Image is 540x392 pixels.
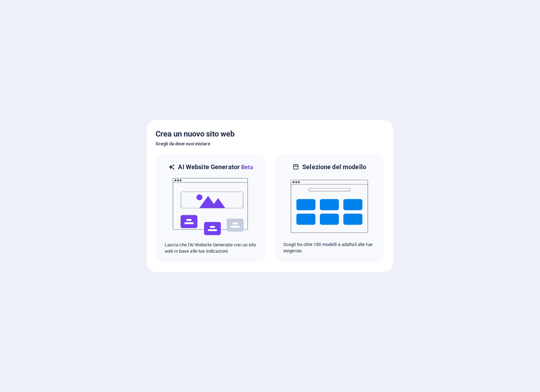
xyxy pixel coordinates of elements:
p: Lascia che l'AI Website Generator crei un sito web in base alle tue indicazioni. [165,242,257,254]
span: Beta [240,164,253,171]
img: ai [172,172,249,242]
div: Selezione del modelloScegli tra oltre 150 modelli e adattali alle tue esigenze. [274,154,384,264]
h6: Scegli da dove vuoi iniziare [156,140,384,148]
h5: Crea un nuovo sito web [156,128,384,140]
div: AI Website GeneratorBetaaiLascia che l'AI Website Generator crei un sito web in base alle tue ind... [156,154,266,264]
h6: AI Website Generator [178,163,253,172]
h6: Selezione del modello [302,163,366,171]
p: Scegli tra oltre 150 modelli e adattali alle tue esigenze. [283,241,375,254]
